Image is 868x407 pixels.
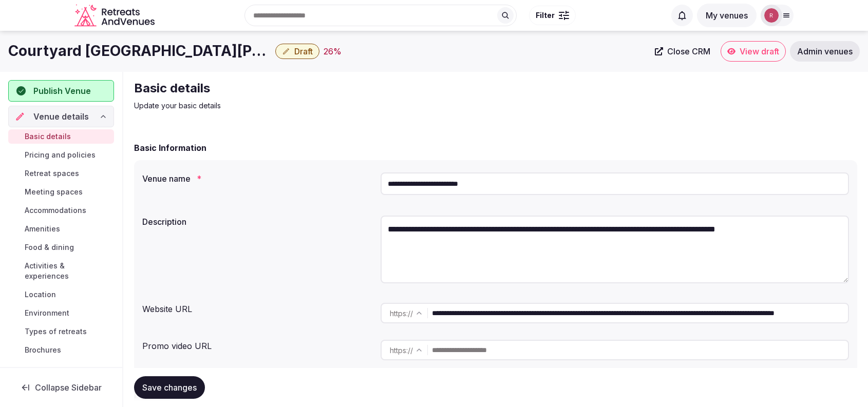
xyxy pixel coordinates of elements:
button: Publish Venue [8,80,114,102]
span: Close CRM [667,46,710,56]
p: Update your basic details [134,101,479,111]
span: Admin venues [797,46,853,56]
a: Visit the homepage [74,4,157,27]
span: Publish Venue [33,85,91,97]
span: Retreat spaces [25,168,79,179]
a: Amenities [8,222,114,236]
a: Activities & experiences [8,259,114,283]
span: View draft [740,46,779,56]
span: Collapse Sidebar [35,382,102,393]
button: Filter [529,6,576,25]
a: Close CRM [649,41,716,62]
button: Draft [275,44,319,59]
label: Venue name [142,175,372,183]
a: Admin venues [790,41,860,62]
a: Accommodations [8,203,114,218]
a: Retreat spaces [8,166,114,181]
span: Brochures [25,345,61,355]
h2: Basic Information [134,142,206,154]
span: Location [25,289,56,300]
span: Pricing and policies [25,150,96,160]
label: Description [142,218,372,226]
a: Meeting spaces [8,185,114,199]
div: Promo video URL [142,336,372,352]
button: 26% [324,45,342,57]
span: Draft [294,46,313,56]
span: Amenities [25,224,60,234]
div: 26 % [324,45,342,57]
span: Environment [25,308,69,318]
svg: Retreats and Venues company logo [74,4,157,27]
span: Activities & experiences [25,261,110,281]
span: Accommodations [25,205,86,216]
a: My venues [697,10,757,21]
h1: Courtyard [GEOGRAPHIC_DATA][PERSON_NAME] [8,41,271,61]
a: Brochures [8,343,114,357]
span: Venue details [33,110,89,123]
a: Food & dining [8,240,114,255]
a: Ownership [8,363,114,385]
a: Environment [8,306,114,320]
div: Website URL [142,299,372,315]
span: Filter [536,10,555,21]
a: Types of retreats [8,324,114,339]
a: View draft [721,41,786,62]
button: My venues [697,4,757,27]
a: Pricing and policies [8,148,114,162]
span: Food & dining [25,242,74,253]
span: Save changes [142,382,197,393]
a: Basic details [8,129,114,144]
span: Meeting spaces [25,187,83,197]
span: Basic details [25,131,71,142]
img: robiejavier [764,8,779,23]
span: Types of retreats [25,326,87,337]
a: Location [8,287,114,302]
button: Save changes [134,376,205,399]
h2: Basic details [134,80,479,96]
button: Collapse Sidebar [8,376,114,399]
